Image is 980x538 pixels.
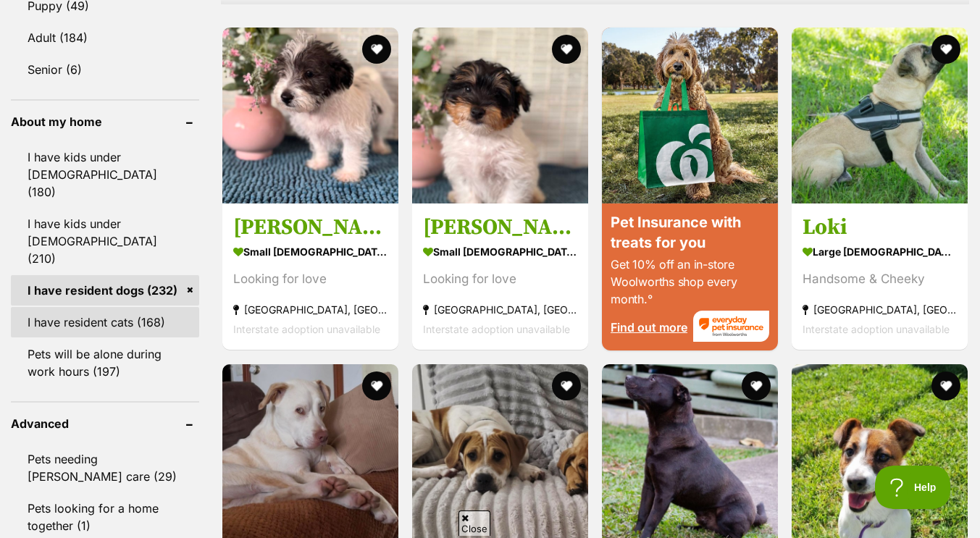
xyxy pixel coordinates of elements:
[792,203,968,350] a: Loki large [DEMOGRAPHIC_DATA] Dog Handsome & Cheeky [GEOGRAPHIC_DATA], [GEOGRAPHIC_DATA] Intersta...
[412,28,588,203] img: Freddie - Maltese x Poodle x Fox Terrier Dog
[11,417,199,430] header: Advanced
[233,214,388,242] h3: [PERSON_NAME]
[803,214,957,242] h3: Loki
[11,142,199,207] a: I have kids under [DEMOGRAPHIC_DATA] (180)
[222,28,398,203] img: Hank - Maltese x Poodle x Fox Terrier Dog
[233,270,388,290] div: Looking for love
[423,270,577,290] div: Looking for love
[792,28,968,203] img: Loki - Shar Pei Dog
[552,35,581,64] button: favourite
[803,324,950,336] span: Interstate adoption unavailable
[11,275,199,306] a: I have resident dogs (232)
[222,203,398,350] a: [PERSON_NAME] small [DEMOGRAPHIC_DATA] Dog Looking for love [GEOGRAPHIC_DATA], [GEOGRAPHIC_DATA] ...
[803,300,957,320] strong: [GEOGRAPHIC_DATA], [GEOGRAPHIC_DATA]
[362,35,391,64] button: favourite
[11,209,199,274] a: I have kids under [DEMOGRAPHIC_DATA] (210)
[931,35,960,64] button: favourite
[11,54,199,85] a: Senior (6)
[875,466,951,509] iframe: Help Scout Beacon - Open
[803,242,957,263] strong: large [DEMOGRAPHIC_DATA] Dog
[423,324,570,336] span: Interstate adoption unavailable
[11,22,199,53] a: Adult (184)
[458,510,490,536] span: Close
[233,324,380,336] span: Interstate adoption unavailable
[362,371,391,400] button: favourite
[552,371,581,400] button: favourite
[233,300,388,320] strong: [GEOGRAPHIC_DATA], [GEOGRAPHIC_DATA]
[931,371,960,400] button: favourite
[233,242,388,263] strong: small [DEMOGRAPHIC_DATA] Dog
[742,371,771,400] button: favourite
[423,214,577,242] h3: [PERSON_NAME]
[11,307,199,337] a: I have resident cats (168)
[11,115,199,128] header: About my home
[11,339,199,387] a: Pets will be alone during work hours (197)
[803,270,957,290] div: Handsome & Cheeky
[412,203,588,350] a: [PERSON_NAME] small [DEMOGRAPHIC_DATA] Dog Looking for love [GEOGRAPHIC_DATA], [GEOGRAPHIC_DATA] ...
[423,300,577,320] strong: [GEOGRAPHIC_DATA], [GEOGRAPHIC_DATA]
[423,242,577,263] strong: small [DEMOGRAPHIC_DATA] Dog
[11,444,199,492] a: Pets needing [PERSON_NAME] care (29)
